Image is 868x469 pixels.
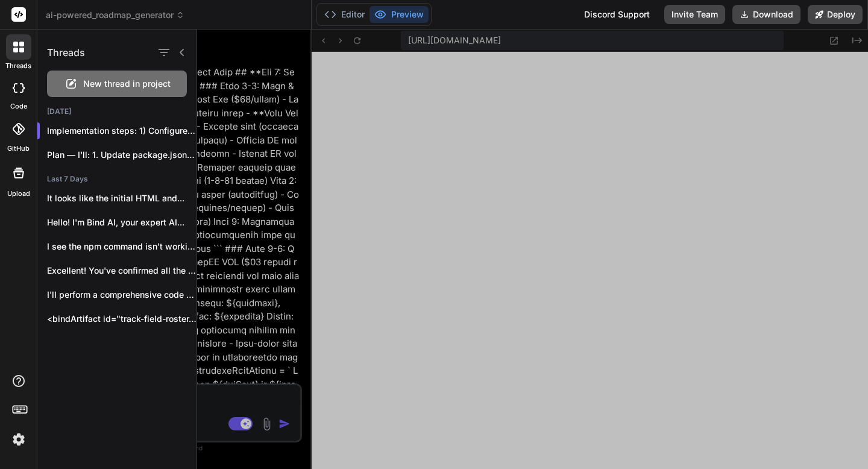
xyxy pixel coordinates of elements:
h1: Threads [47,45,85,60]
p: Hello! I'm Bind AI, your expert AI... [47,216,197,228]
img: settings [8,429,29,450]
span: ai-powered_roadmap_generator [46,9,184,21]
div: Discord Support [577,5,657,24]
label: Upload [7,189,30,199]
label: code [10,101,27,112]
h2: Last 7 Days [37,174,197,184]
p: It looks like the initial HTML and... [47,192,197,204]
p: I see the npm command isn't working... [47,241,197,253]
p: I'll perform a comprehensive code audit to... [47,289,197,301]
p: Plan — I'll: 1. Update package.json to... [47,149,197,161]
p: <bindArtifact id="track-field-roster-management" title="Track & Field Roster Management">... [47,313,197,325]
span: New thread in project [83,78,171,90]
p: Excellent! You've confirmed all the critical improvements... [47,265,197,277]
label: threads [5,61,31,71]
p: Implementation steps: 1) Configure your ... [47,125,197,137]
button: Invite Team [664,5,725,24]
button: Download [732,5,800,24]
button: Deploy [808,5,863,24]
label: GitHub [7,143,30,154]
button: Preview [370,6,429,23]
button: Editor [319,6,370,23]
h2: [DATE] [37,107,197,116]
